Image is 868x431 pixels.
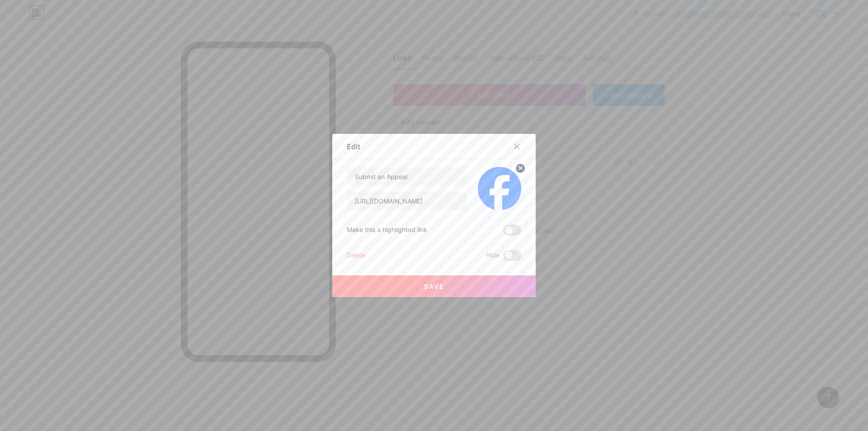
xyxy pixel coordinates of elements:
[347,192,467,210] input: URL
[347,250,366,261] div: Delete
[478,167,521,210] img: link_thumbnail
[347,167,467,185] input: Title
[424,283,444,290] span: Save
[486,250,500,261] span: Hide
[347,225,427,236] div: Make this a highlighted link
[332,275,536,297] button: Save
[347,141,360,152] div: Edit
